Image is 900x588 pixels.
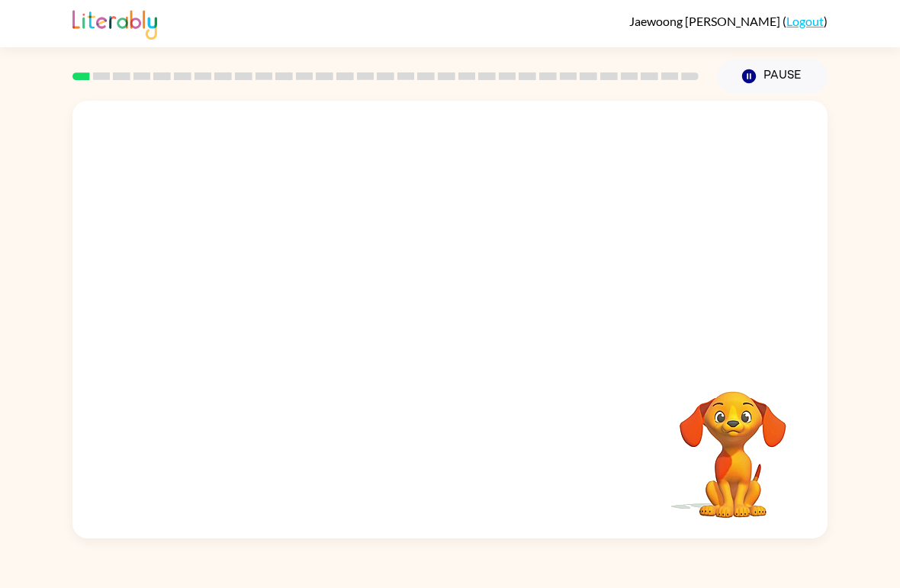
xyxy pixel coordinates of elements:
video: Your browser must support playing .mp4 files to use Literably. Please try using another browser. [657,368,809,520]
span: Jaewoong [PERSON_NAME] [629,14,783,28]
a: Logout [786,14,824,28]
div: ( ) [629,14,828,28]
img: Literably [72,6,157,40]
button: Pause [717,59,828,94]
